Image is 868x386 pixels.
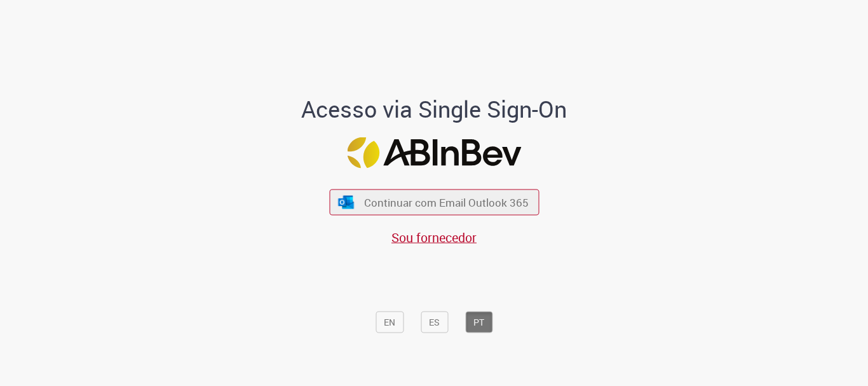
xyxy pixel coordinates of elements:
button: PT [465,312,492,333]
button: ícone Azure/Microsoft 360 Continuar com Email Outlook 365 [329,190,539,216]
button: ES [421,312,448,333]
button: EN [376,312,403,333]
a: Sou fornecedor [391,229,477,246]
h1: Acesso via Single Sign-On [258,97,611,122]
img: ícone Azure/Microsoft 360 [337,195,355,209]
img: Logo ABInBev [347,137,521,169]
span: Continuar com Email Outlook 365 [364,195,529,210]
